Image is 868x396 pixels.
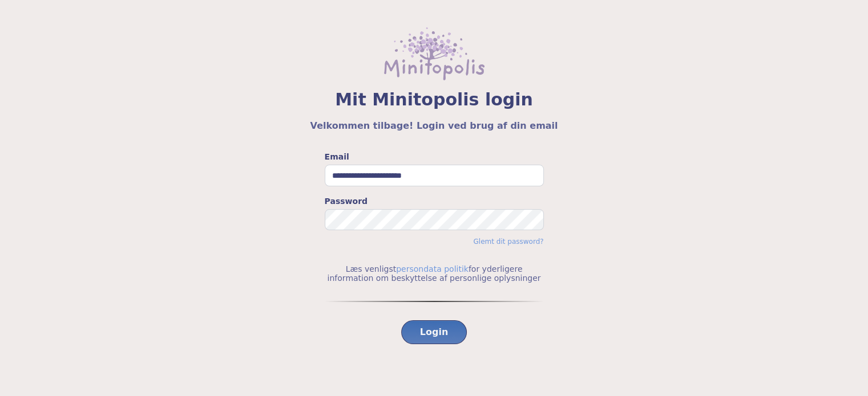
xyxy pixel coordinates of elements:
[473,238,543,246] a: Glemt dit password?
[396,264,469,273] a: persondata politik
[420,325,449,339] span: Login
[325,264,544,283] p: Læs venligst for yderligere information om beskyttelse af personlige oplysninger
[401,320,467,344] button: Login
[325,195,544,207] label: Password
[27,89,841,110] span: Mit Minitopolis login
[27,119,841,133] h5: Velkommen tilbage! Login ved brug af din email
[325,151,544,162] label: Email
